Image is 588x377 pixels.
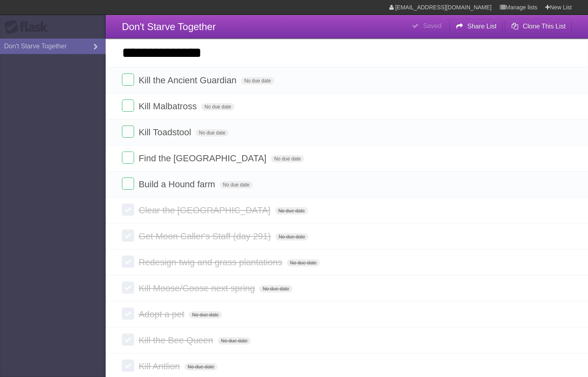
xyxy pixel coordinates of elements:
label: Done [122,178,134,190]
span: No due date [184,363,217,370]
label: Done [122,152,134,164]
span: No due date [259,285,292,292]
span: No due date [276,233,308,240]
label: Done [122,308,134,320]
span: Kill Moose/Goose next spring [139,283,257,293]
span: No due date [220,181,253,188]
span: Kill Malbatross [139,101,199,111]
button: Clone This List [505,19,572,34]
button: Share List [449,19,503,34]
label: Done [122,230,134,242]
label: Done [122,204,134,216]
span: Adopt a pet [139,309,187,319]
span: Redesign twig and grass plantations [139,257,284,267]
label: Done [122,126,134,138]
b: Saved [423,22,441,29]
label: Done [122,74,134,86]
span: Build a Hound farm [139,179,217,189]
label: Done [122,360,134,372]
label: Done [122,100,134,112]
label: Done [122,282,134,294]
span: No due date [218,337,251,344]
span: No due date [189,311,222,318]
span: No due date [287,259,320,266]
span: Kill Toadstool [139,127,193,137]
span: No due date [241,77,274,84]
b: Clone This List [523,23,566,30]
span: No due date [271,155,304,162]
span: Find the [GEOGRAPHIC_DATA] [139,153,269,163]
span: No due date [201,103,234,110]
span: Kill the Ancient Guardian [139,75,239,85]
label: Done [122,256,134,268]
label: Done [122,334,134,346]
b: Share List [467,23,497,30]
span: Get Moon Caller's Staff (day 291) [139,231,273,241]
span: Don't Starve Together [122,21,216,32]
span: Clear the [GEOGRAPHIC_DATA] [139,205,272,215]
span: Kill the Bee Queen [139,335,215,345]
span: No due date [275,207,308,214]
span: Kill Antlion [139,361,182,371]
div: Flask [4,20,53,35]
span: No due date [195,129,228,136]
